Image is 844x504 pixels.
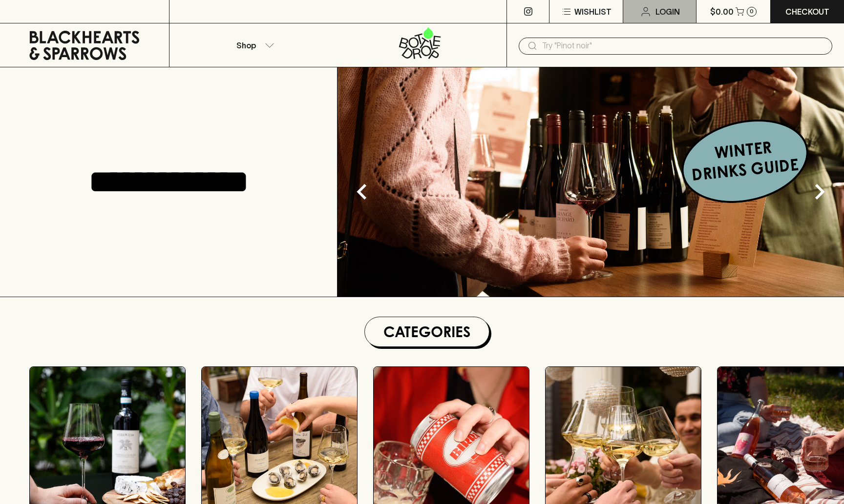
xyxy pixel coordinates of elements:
[750,9,754,14] p: 0
[236,40,256,51] p: Shop
[169,23,338,67] button: Shop
[800,172,839,211] button: Next
[169,6,178,18] p: ⠀
[342,172,381,211] button: Previous
[542,38,824,54] input: Try "Pinot noir"
[710,6,734,18] p: $0.00
[655,6,680,18] p: Login
[574,6,612,18] p: Wishlist
[338,67,844,297] img: optimise
[785,6,829,18] p: Checkout
[369,321,485,343] h1: Categories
